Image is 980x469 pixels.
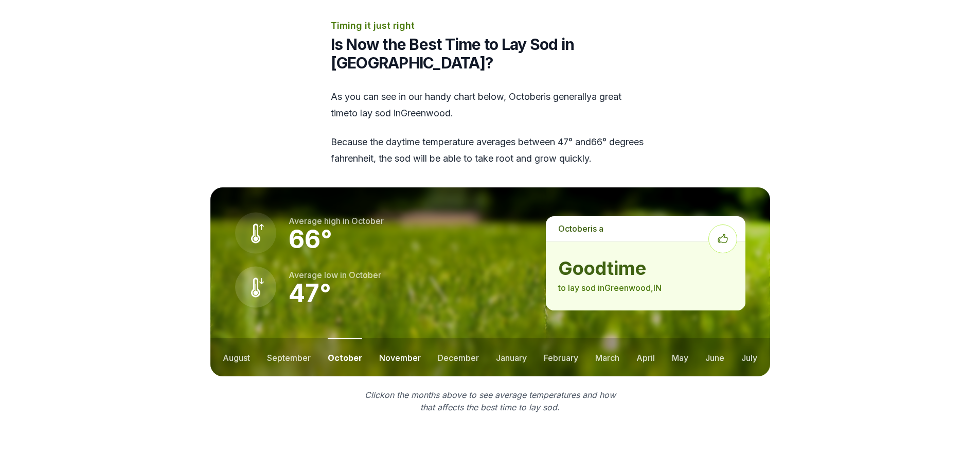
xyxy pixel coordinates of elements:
div: As you can see in our handy chart below, is generally a great time to lay sod in Greenwood . [331,89,650,167]
strong: good time [558,258,733,279]
p: Timing it just right [331,19,650,33]
p: Average low in [289,269,381,281]
button: september [267,338,311,376]
button: february [544,338,578,376]
h2: Is Now the Best Time to Lay Sod in [GEOGRAPHIC_DATA]? [331,35,650,72]
span: october [349,270,381,280]
p: Click on the months above to see average temperatures and how that affects the best time to lay sod. [359,389,622,413]
span: october [558,223,591,234]
button: august [223,338,250,376]
button: may [672,338,688,376]
span: october [509,91,544,102]
p: Because the daytime temperature averages between 47 ° and 66 ° degrees fahrenheit, the sod will b... [331,134,650,167]
button: march [595,338,619,376]
p: to lay sod in Greenwood , IN [558,282,733,294]
p: Average high in [289,215,384,227]
button: january [496,338,527,376]
span: october [351,216,384,226]
button: december [438,338,479,376]
button: july [741,338,757,376]
strong: 47 ° [289,278,331,308]
button: october [328,338,362,376]
button: november [379,338,421,376]
button: april [636,338,655,376]
strong: 66 ° [289,224,332,254]
p: is a [546,216,745,241]
button: june [705,338,724,376]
